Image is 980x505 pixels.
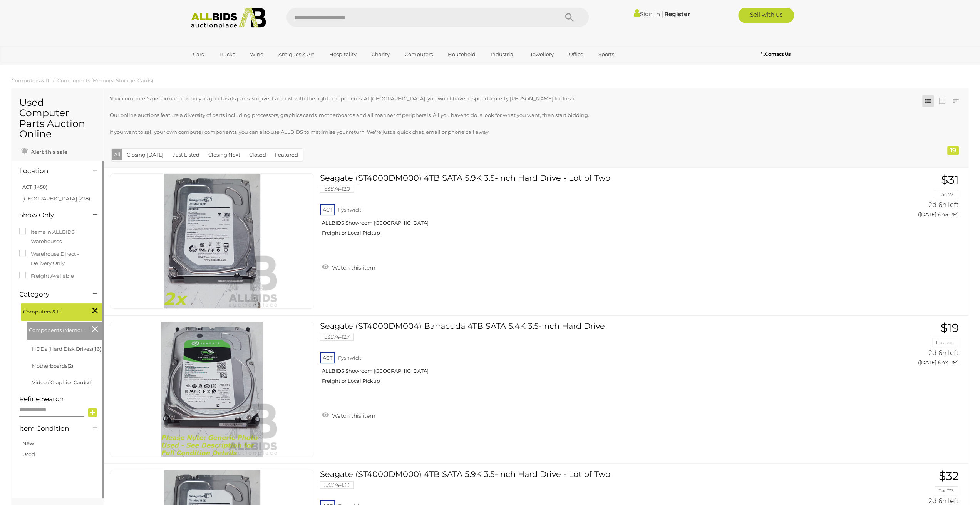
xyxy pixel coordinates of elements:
[761,51,790,57] b: Contact Us
[19,250,96,268] label: Warehouse Direct - Delivery Only
[830,322,961,370] a: $19 lilquacc 2d 6h left ([DATE] 6:47 PM)
[19,212,81,219] h4: Show Only
[23,305,81,316] span: Computers & IT
[320,409,377,421] a: Watch this item
[486,48,520,61] a: Industrial
[12,77,50,83] a: Computers & IT
[19,97,96,140] h1: Used Computer Parts Auction Online
[32,363,73,369] a: Motherboards(2)
[188,48,209,61] a: Cars
[320,261,377,273] a: Watch this item
[443,48,481,61] a: Household
[593,48,619,61] a: Sports
[19,272,74,280] label: Freight Available
[214,48,240,61] a: Trucks
[145,322,280,457] img: 53574-127a.jpg
[145,174,280,308] img: 53574-120a.jpg
[19,395,102,403] h4: Refine Search
[22,184,47,190] a: ACT (1458)
[93,346,101,352] span: (16)
[947,146,959,155] div: 19
[761,50,792,58] a: Contact Us
[19,167,81,175] h4: Location
[22,440,34,446] a: New
[273,48,319,61] a: Antiques & Art
[187,8,270,29] img: Allbids.com.au
[168,149,204,161] button: Just Listed
[245,149,271,161] button: Closed
[941,321,959,335] span: $19
[326,322,819,390] a: Seagate (ST4000DM004) Barracuda 4TB SATA 5.4K 3.5-Inch Hard Drive 53574-127 ACT Fyshwick ALLBIDS ...
[270,149,303,161] button: Featured
[110,128,886,137] p: If you want to sell your own computer components, you can also use ALLBIDS to maximise your retur...
[88,379,93,385] span: (1)
[330,412,375,419] span: Watch this item
[550,8,589,27] button: Search
[19,228,96,246] label: Items in ALLBIDS Warehouses
[664,10,690,18] a: Register
[564,48,588,61] a: Office
[245,48,268,61] a: Wine
[661,10,663,18] span: |
[29,324,87,335] span: Components (Memory, Storage, Cards)
[57,77,153,83] a: Components (Memory, Storage, Cards)
[634,10,660,18] a: Sign In
[32,379,93,385] a: Video / Graphics Cards(1)
[29,148,67,155] span: Alert this sale
[112,149,122,160] button: All
[19,145,69,157] a: Alert this sale
[22,195,90,202] a: [GEOGRAPHIC_DATA] (278)
[367,48,395,61] a: Charity
[939,469,959,483] span: $32
[188,61,253,73] a: [GEOGRAPHIC_DATA]
[110,111,886,120] p: Our online auctions feature a diversity of parts including processors, graphics cards, motherboar...
[324,48,362,61] a: Hospitality
[22,451,35,457] a: Used
[400,48,438,61] a: Computers
[326,173,819,242] a: Seagate (ST4000DM000) 4TB SATA 5.9K 3.5-Inch Hard Drive - Lot of Two 53574-120 ACT Fyshwick ALLBI...
[830,173,961,222] a: $31 Tac173 2d 6h left ([DATE] 6:45 PM)
[110,94,886,103] p: Your computer's performance is only as good as its parts, so give it a boost with the right compo...
[19,291,81,298] h4: Category
[941,173,959,187] span: $31
[67,363,73,369] span: (2)
[525,48,559,61] a: Jewellery
[330,264,375,271] span: Watch this item
[19,425,81,432] h4: Item Condition
[738,8,794,23] a: Sell with us
[32,346,101,352] a: HDDs (Hard Disk Drives)(16)
[204,149,245,161] button: Closing Next
[122,149,168,161] button: Closing [DATE]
